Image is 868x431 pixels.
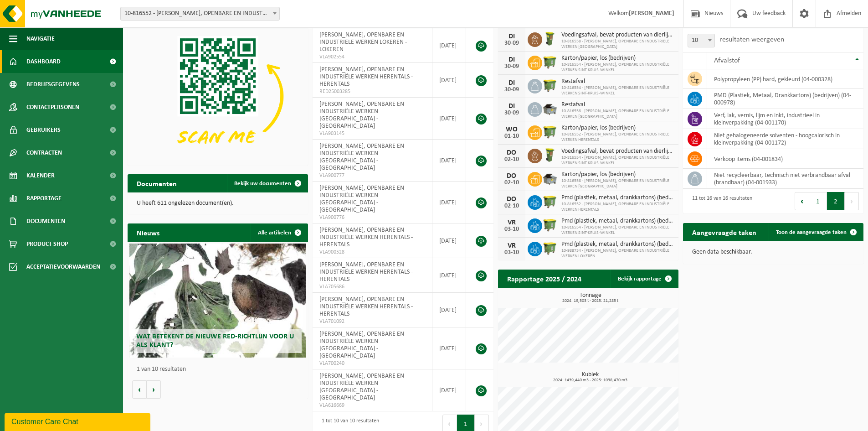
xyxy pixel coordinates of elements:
img: WB-1100-HPE-GN-50 [542,54,558,70]
button: 2 [827,192,845,210]
div: 30-09 [503,40,521,47]
div: 02-10 [503,203,521,209]
span: VLA900777 [319,172,425,179]
td: [DATE] [432,369,466,411]
h3: Tonnage [503,292,678,303]
div: 02-10 [503,180,521,186]
span: 10-988734 - [PERSON_NAME], OPENBARE EN INDUSTRIËLE WERKEN LOKEREN [561,248,674,259]
button: Volgende [147,380,161,399]
span: Documenten [26,210,65,233]
td: [DATE] [432,258,466,293]
span: Pmd (plastiek, metaal, drankkartons) (bedrijven) [561,194,674,202]
span: Afvalstof [714,57,740,64]
a: Alle artikelen [251,223,307,242]
div: VR [503,242,521,249]
span: 10-816554 - [PERSON_NAME], OPENBARE EN INDUSTRIËLE WERKEN SINT-KRUIS-WINKEL [561,62,674,73]
td: verf, lak, vernis, lijm en inkt, industrieel in kleinverpakking (04-001170) [707,109,863,129]
span: Dashboard [26,50,61,73]
div: 03-10 [503,226,521,233]
div: 30-09 [503,63,521,70]
div: DI [503,103,521,110]
span: [PERSON_NAME], OPENBARE EN INDUSTRIËLE WERKEN [GEOGRAPHIC_DATA] - [GEOGRAPHIC_DATA] [319,331,404,359]
span: 10-816558 - [PERSON_NAME], OPENBARE EN INDUSTRIËLE WERKEN [GEOGRAPHIC_DATA] [561,178,674,189]
td: niet recycleerbaar, technisch niet verbrandbaar afval (brandbaar) (04-001933) [707,169,863,189]
span: [PERSON_NAME], OPENBARE EN INDUSTRIËLE WERKEN HERENTALS - HERENTALS [319,66,413,88]
span: 10-816552 - VICTOR PEETERS, OPENBARE EN INDUSTRIËLE WERKEN HERENTALS - HERENTALS [121,7,279,20]
span: Acceptatievoorwaarden [26,255,100,278]
strong: [PERSON_NAME] [629,10,674,17]
a: Bekijk rapportage [611,270,678,288]
div: DI [503,79,521,87]
img: WB-1100-HPE-GN-50 [542,124,558,140]
td: [DATE] [432,98,466,140]
span: Karton/papier, los (bedrijven) [561,55,674,62]
span: Toon de aangevraagde taken [776,229,847,235]
span: Voedingsafval, bevat producten van dierlijke oorsprong, onverpakt, categorie 3 [561,148,674,155]
button: 1 [809,192,827,210]
div: DI [503,33,521,40]
span: Pmd (plastiek, metaal, drankkartons) (bedrijven) [561,241,674,248]
a: Wat betekent de nieuwe RED-richtlijn voor u als klant? [129,244,306,358]
span: 10-816554 - [PERSON_NAME], OPENBARE EN INDUSTRIËLE WERKEN SINT-KRUIS-WINKEL [561,155,674,166]
img: WB-1100-HPE-GN-50 [542,217,558,233]
td: polypropyleen (PP) hard, gekleurd (04-000328) [707,69,863,89]
img: WB-5000-GAL-GY-01 [542,171,558,186]
td: [DATE] [432,293,466,327]
img: WB-0060-HPE-GN-50 [542,147,558,163]
div: DO [503,172,521,180]
span: Restafval [561,101,674,109]
span: Karton/papier, los (bedrijven) [561,125,674,132]
span: 10-816552 - [PERSON_NAME], OPENBARE EN INDUSTRIËLE WERKEN HERENTALS [561,202,674,213]
span: 10-816554 - [PERSON_NAME], OPENBARE EN INDUSTRIËLE WERKEN SINT-KRUIS-WINKEL [561,85,674,96]
td: PMD (Plastiek, Metaal, Drankkartons) (bedrijven) (04-000978) [707,89,863,109]
img: WB-1100-HPE-GN-50 [542,194,558,209]
span: Bedrijfsgegevens [26,73,80,96]
div: 30-09 [503,87,521,93]
p: 1 van 10 resultaten [137,366,303,373]
td: [DATE] [432,223,466,258]
span: VLA700240 [319,360,425,367]
td: [DATE] [432,28,466,63]
h2: Aangevraagde taken [683,223,765,241]
span: VLA701092 [319,318,425,325]
h2: Nieuws [128,223,169,241]
span: Product Shop [26,233,68,255]
div: 03-10 [503,249,521,256]
td: verkoop items (04-001834) [707,149,863,169]
span: Kalender [26,164,55,187]
span: Restafval [561,78,674,85]
h3: Kubiek [503,372,678,383]
span: VLA705686 [319,283,425,291]
span: 2024: 1439,440 m3 - 2025: 1038,470 m3 [503,378,678,383]
button: Vorige [132,380,147,399]
div: DO [503,196,521,203]
div: DO [503,149,521,156]
img: WB-1100-HPE-GN-50 [542,240,558,256]
h2: Documenten [128,174,186,192]
img: WB-5000-GAL-GY-01 [542,101,558,116]
p: Geen data beschikbaar. [692,249,854,255]
span: [PERSON_NAME], OPENBARE EN INDUSTRIËLE WERKEN [GEOGRAPHIC_DATA] - [GEOGRAPHIC_DATA] [319,373,404,401]
div: 02-10 [503,156,521,163]
span: 10 [688,34,715,47]
span: VLA900528 [319,249,425,256]
span: Voedingsafval, bevat producten van dierlijke oorsprong, onverpakt, categorie 3 [561,31,674,39]
span: Contracten [26,141,62,164]
span: Contactpersonen [26,96,79,119]
label: resultaten weergeven [719,36,784,43]
span: 10-816552 - VICTOR PEETERS, OPENBARE EN INDUSTRIËLE WERKEN HERENTALS - HERENTALS [120,7,280,21]
span: Bekijk uw documenten [234,181,291,187]
td: niet gehalogeneerde solventen - hoogcalorisch in kleinverpakking (04-001172) [707,129,863,149]
div: 11 tot 16 van 16 resultaten [688,191,752,211]
h2: Rapportage 2025 / 2024 [498,270,591,287]
span: 10-816554 - [PERSON_NAME], OPENBARE EN INDUSTRIËLE WERKEN SINT-KRUIS-WINKEL [561,225,674,236]
div: VR [503,219,521,226]
button: Next [845,192,859,210]
span: 2024: 19,503 t - 2025: 21,285 t [503,299,678,303]
span: Karton/papier, los (bedrijven) [561,171,674,178]
span: RED25003285 [319,88,425,95]
button: Previous [795,192,809,210]
span: 10 [688,34,714,47]
span: 10-816558 - [PERSON_NAME], OPENBARE EN INDUSTRIËLE WERKEN [GEOGRAPHIC_DATA] [561,39,674,50]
